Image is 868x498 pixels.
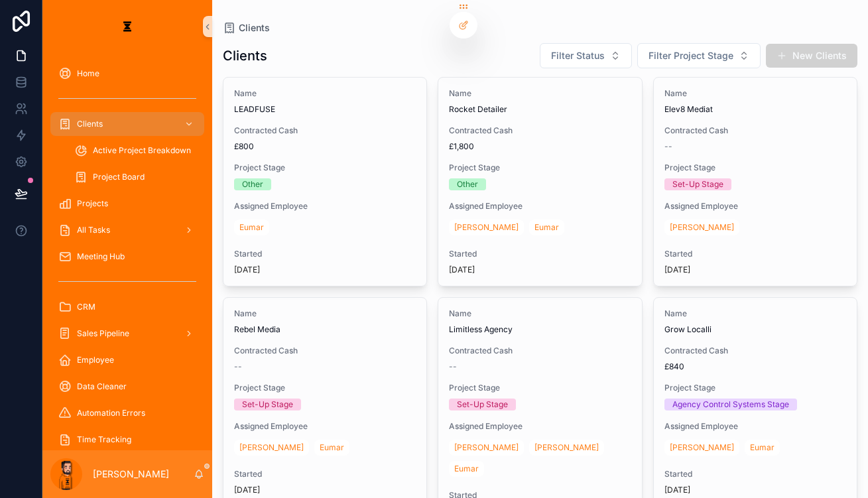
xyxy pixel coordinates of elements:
div: Other [457,178,478,190]
a: Eumar [529,219,564,235]
span: £1,800 [449,141,631,152]
span: Eumar [454,464,479,474]
span: Meeting Hub [77,251,125,262]
span: Clients [239,21,270,34]
span: Rocket Detailer [449,104,631,115]
span: Employee [77,355,114,365]
span: Limitless Agency [449,324,631,335]
a: Eumar [314,440,349,456]
span: Name [449,88,631,99]
a: [PERSON_NAME] [449,219,524,235]
button: New Clients [766,44,857,68]
a: All Tasks [50,218,204,242]
p: [DATE] [664,265,690,275]
span: Project Board [93,172,145,182]
a: Sales Pipeline [50,322,204,345]
a: Clients [223,21,270,34]
span: Project Stage [234,383,416,393]
a: Projects [50,192,204,216]
span: Contracted Cash [449,345,631,356]
span: Started [234,469,416,479]
span: Contracted Cash [234,125,416,136]
a: Eumar [745,440,780,456]
span: Sales Pipeline [77,328,129,339]
span: Started [664,249,846,259]
span: Contracted Cash [234,345,416,356]
span: Contracted Cash [449,125,631,136]
a: [PERSON_NAME] [529,440,604,456]
span: Contracted Cash [664,125,846,136]
span: Project Stage [234,162,416,173]
span: Project Stage [664,383,846,393]
span: Home [77,68,99,79]
a: CRM [50,295,204,319]
a: Employee [50,348,204,372]
img: App logo [117,16,138,37]
span: Filter Status [551,49,605,62]
span: Name [664,308,846,319]
p: [DATE] [234,485,260,495]
span: [PERSON_NAME] [534,442,599,453]
span: Started [664,469,846,479]
span: Elev8 Mediat [664,104,846,115]
a: NameLEADFUSEContracted Cash£800Project StageOtherAssigned EmployeeEumarStarted[DATE] [223,77,427,286]
span: Grow Localli [664,324,846,335]
span: -- [664,141,672,152]
span: Automation Errors [77,408,145,418]
span: -- [234,361,242,372]
div: Set-Up Stage [457,399,508,410]
div: Set-Up Stage [242,399,293,410]
span: Name [234,308,416,319]
p: [DATE] [664,485,690,495]
button: Select Button [637,43,761,68]
span: [PERSON_NAME] [454,222,519,233]
span: Started [449,249,631,259]
div: Other [242,178,263,190]
p: [DATE] [449,265,475,275]
a: Meeting Hub [50,245,204,269]
span: -- [449,361,457,372]
span: [PERSON_NAME] [670,222,734,233]
span: Project Stage [449,162,631,173]
span: CRM [77,302,95,312]
span: Name [664,88,846,99]
span: Assigned Employee [449,421,631,432]
a: Data Cleaner [50,375,204,399]
span: Assigned Employee [664,201,846,212]
span: £840 [664,361,846,372]
span: Project Stage [449,383,631,393]
a: Clients [50,112,204,136]
span: All Tasks [77,225,110,235]
p: [PERSON_NAME] [93,467,169,481]
span: LEADFUSE [234,104,416,115]
span: Eumar [239,222,264,233]
span: Assigned Employee [449,201,631,212]
a: Home [50,62,204,86]
span: Eumar [320,442,344,453]
span: Projects [77,198,108,209]
h1: Clients [223,46,267,65]
span: Clients [77,119,103,129]
span: Project Stage [664,162,846,173]
span: Assigned Employee [234,421,416,432]
span: [PERSON_NAME] [239,442,304,453]
span: Eumar [534,222,559,233]
a: NameElev8 MediatContracted Cash--Project StageSet-Up StageAssigned Employee[PERSON_NAME]Started[D... [653,77,857,286]
a: [PERSON_NAME] [664,219,739,235]
a: NameRocket DetailerContracted Cash£1,800Project StageOtherAssigned Employee[PERSON_NAME]EumarStar... [438,77,642,286]
span: Assigned Employee [664,421,846,432]
span: Filter Project Stage [649,49,733,62]
a: Automation Errors [50,401,204,425]
a: Eumar [449,461,484,477]
a: Project Board [66,165,204,189]
a: [PERSON_NAME] [664,440,739,456]
span: Contracted Cash [664,345,846,356]
span: Started [234,249,416,259]
span: £800 [234,141,416,152]
span: Name [234,88,416,99]
span: [PERSON_NAME] [670,442,734,453]
span: Eumar [750,442,775,453]
a: [PERSON_NAME] [234,440,309,456]
span: Rebel Media [234,324,416,335]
